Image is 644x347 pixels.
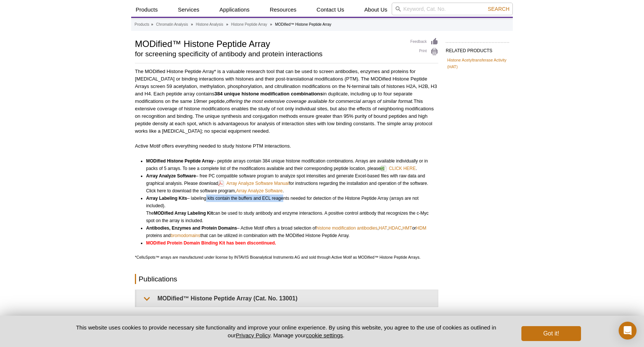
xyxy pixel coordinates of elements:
[226,22,228,26] li: »
[306,332,343,338] button: cookie settings
[231,21,267,28] a: Histone Peptide Array
[135,38,403,49] h1: MODified™ Histone Peptide Array
[226,98,414,104] i: offering the most extensive coverage available for commercial arrays of similar format.
[389,224,401,232] a: HDAC
[619,322,637,340] div: Open Intercom Messenger
[379,224,387,232] a: HAT
[214,91,323,97] strong: 384 unique histone modification combinations
[218,179,288,188] a: Array Analyze Software Manual
[270,22,272,26] li: »
[410,48,438,56] a: Print
[381,164,416,173] a: CLICK HERE
[131,3,162,17] a: Products
[156,21,188,28] a: Chromatin Analysis
[402,224,412,232] a: HMT
[236,187,282,195] a: Array Analyze Software
[392,3,513,15] input: Keyword, Cat. No.
[171,232,200,239] a: bromodomains
[447,57,508,70] a: Histone Acetyltransferase Activity (HAT)
[136,290,438,307] summary: MODified™ Histone Peptide Array (Cat. No. 13001)
[135,142,438,150] p: Active Motif offers everything needed to study histone PTM interactions.
[236,332,270,338] a: Privacy Policy
[416,224,426,232] a: HDM
[146,225,237,231] strong: Antibodies, Enzymes and Protein Domains
[146,157,432,172] li: – peptide arrays contain 384 unique histone modification combinations. Arrays are available indiv...
[146,196,187,201] strong: Array Labeling Kits
[135,51,403,57] h2: for screening specificity of antibody and protein interactions
[275,22,331,26] li: MODified™ Histone Peptide Array
[151,22,153,26] li: »
[146,172,432,195] li: – free PC compatible software program to analyze spot intensities and generate Excel-based files ...
[146,173,196,179] strong: Array Analyze Software
[146,195,432,224] li: – labeling kits contain the buffers and ECL reagents needed for detection of the Histone Peptide ...
[446,42,509,56] h2: RELATED PRODUCTS
[146,240,276,246] strong: MODified Protein Domain Binding Kit has been discontinued.
[135,274,438,284] h2: Publications
[521,326,581,341] button: Got it!
[215,3,254,17] a: Applications
[146,158,214,164] strong: MODified Histone Peptide Array
[135,68,438,135] p: The MODified Histone Peptide Array* is a valuable research tool that can be used to screen antibo...
[135,255,420,259] span: *CelluSpots™ arrays are manufactured under license by INTAVIS Bioanalytical Instruments AG and so...
[196,21,223,28] a: Histone Analysis
[312,3,348,17] a: Contact Us
[488,6,509,12] span: Search
[173,3,204,17] a: Services
[154,211,213,216] strong: MODified Array Labeling Kit
[265,3,301,17] a: Resources
[316,224,378,232] a: histone modification antibodies
[191,22,193,26] li: »
[410,38,438,46] a: Feedback
[486,6,512,12] button: Search
[135,21,149,28] a: Products
[360,3,392,17] a: About Us
[63,324,509,339] p: This website uses cookies to provide necessary site functionality and improve your online experie...
[146,224,432,239] li: – Active Motif offers a broad selection of , , , or proteins and that can be utilized in combinat...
